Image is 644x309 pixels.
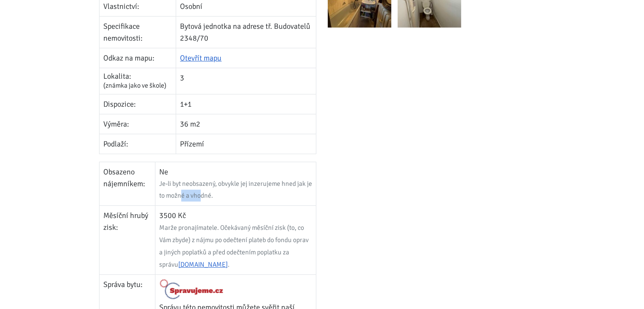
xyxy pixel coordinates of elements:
[100,205,155,274] td: Měsíční hrubý zisk:
[176,16,316,48] td: Bytová jednotka na adrese tř. Budovatelů 2348/70
[100,68,176,94] td: Lokalita:
[103,81,166,90] span: (známka jako ve škole)
[159,178,312,201] div: Je-li byt neobsazený, obvykle jej inzerujeme hned jak je to možné a vhodné.
[100,134,176,154] td: Podlaží:
[155,162,316,205] td: Ne
[180,53,221,63] a: Otevřít mapu
[100,48,176,68] td: Odkaz na mapu:
[100,94,176,114] td: Dispozice:
[100,16,176,48] td: Specifikace nemovitosti:
[100,114,176,134] td: Výměra:
[155,205,316,274] td: 3500 Kč
[176,68,316,94] td: 3
[159,279,224,300] img: Logo Spravujeme.cz
[176,134,316,154] td: Přízemí
[100,162,155,205] td: Obsazeno nájemníkem:
[159,223,309,269] span: Marže pronajímatele. Očekávaný měsíční zisk (to, co Vám zbyde) z nájmu po odečtení plateb do fond...
[178,260,228,269] a: [DOMAIN_NAME]
[176,114,316,134] td: 36 m2
[176,94,316,114] td: 1+1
